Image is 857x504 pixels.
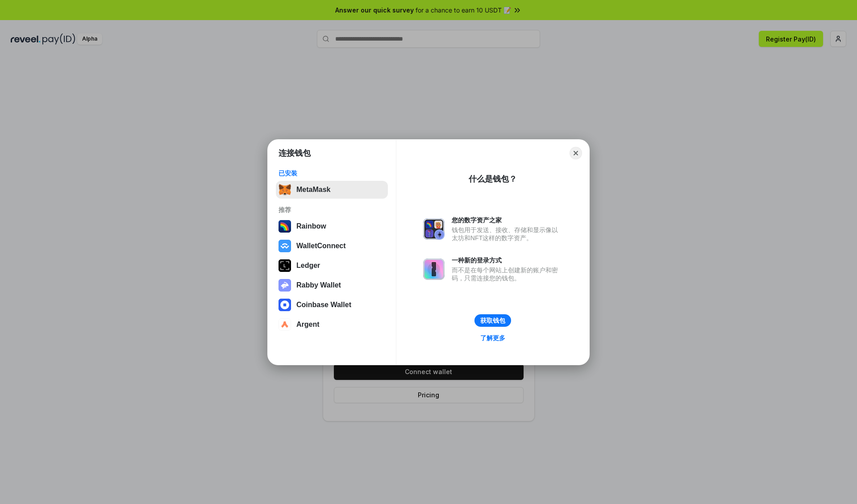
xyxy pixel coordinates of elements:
[452,216,562,224] div: 您的数字资产之家
[279,318,291,331] img: svg+xml,%3Csvg%20width%3D%2228%22%20height%3D%2228%22%20viewBox%3D%220%200%2028%2028%22%20fill%3D...
[279,259,291,272] img: svg+xml,%3Csvg%20xmlns%3D%22http%3A%2F%2Fwww.w3.org%2F2000%2Fsvg%22%20width%3D%2228%22%20height%3...
[452,256,562,264] div: 一种新的登录方式
[279,299,291,311] img: svg+xml,%3Csvg%20width%3D%2228%22%20height%3D%2228%22%20viewBox%3D%220%200%2028%2028%22%20fill%3D...
[279,148,311,158] h1: 连接钱包
[480,334,505,342] div: 了解更多
[296,186,330,194] div: MetaMask
[279,220,291,233] img: svg+xml,%3Csvg%20width%3D%22120%22%20height%3D%22120%22%20viewBox%3D%220%200%20120%20120%22%20fil...
[276,257,388,275] button: Ledger
[276,316,388,333] button: Argent
[296,222,326,230] div: Rainbow
[296,242,346,250] div: WalletConnect
[475,332,511,344] a: 了解更多
[423,218,445,240] img: svg+xml,%3Csvg%20xmlns%3D%22http%3A%2F%2Fwww.w3.org%2F2000%2Fsvg%22%20fill%3D%22none%22%20viewBox...
[469,174,517,184] div: 什么是钱包？
[279,169,385,177] div: 已安装
[296,301,351,309] div: Coinbase Wallet
[452,266,562,282] div: 而不是在每个网站上创建新的账户和密码，只需连接您的钱包。
[276,237,388,255] button: WalletConnect
[474,314,511,327] button: 获取钱包
[276,181,388,199] button: MetaMask
[296,281,341,289] div: Rabby Wallet
[423,258,445,280] img: svg+xml,%3Csvg%20xmlns%3D%22http%3A%2F%2Fwww.w3.org%2F2000%2Fsvg%22%20fill%3D%22none%22%20viewBox...
[296,321,320,329] div: Argent
[276,217,388,235] button: Rainbow
[296,262,320,270] div: Ledger
[276,276,388,294] button: Rabby Wallet
[279,183,291,196] img: svg+xml,%3Csvg%20fill%3D%22none%22%20height%3D%2233%22%20viewBox%3D%220%200%2035%2033%22%20width%...
[279,240,291,252] img: svg+xml,%3Csvg%20width%3D%2228%22%20height%3D%2228%22%20viewBox%3D%220%200%2028%2028%22%20fill%3D...
[279,279,291,292] img: svg+xml,%3Csvg%20xmlns%3D%22http%3A%2F%2Fwww.w3.org%2F2000%2Fsvg%22%20fill%3D%22none%22%20viewBox...
[452,226,562,242] div: 钱包用于发送、接收、存储和显示像以太坊和NFT这样的数字资产。
[480,317,505,325] div: 获取钱包
[570,147,582,159] button: Close
[279,206,385,214] div: 推荐
[276,296,388,314] button: Coinbase Wallet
